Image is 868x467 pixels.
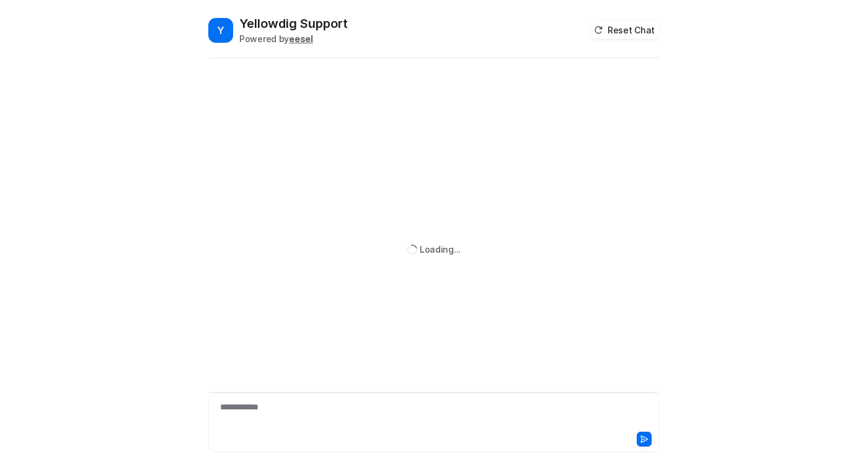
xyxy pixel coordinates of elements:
b: eesel [289,33,313,44]
button: Reset Chat [590,21,660,39]
div: Powered by [239,32,348,45]
span: Y [208,18,233,43]
div: Loading... [420,243,461,256]
h2: Yellowdig Support [239,15,348,32]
